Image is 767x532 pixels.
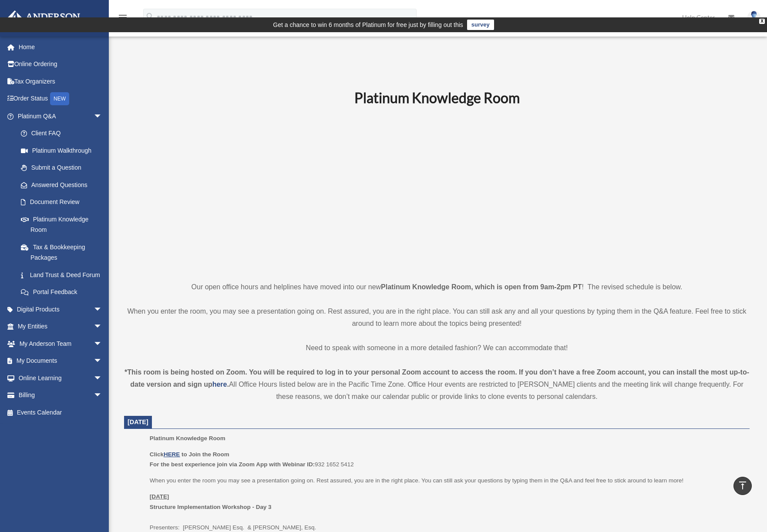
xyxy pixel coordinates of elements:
a: Order StatusNEW [6,90,115,108]
a: Events Calendar [6,404,115,421]
a: Tax Organizers [6,73,115,90]
span: arrow_drop_down [94,335,111,353]
a: vertical_align_top [733,477,752,495]
a: here [212,381,227,388]
a: Digital Productsarrow_drop_down [6,301,115,318]
iframe: 231110_Toby_KnowledgeRoom [306,118,568,265]
p: Our open office hours and helplines have moved into our new ! The revised schedule is below. [124,281,750,293]
span: [DATE] [128,418,148,425]
a: Platinum Walkthrough [12,142,115,159]
span: Platinum Knowledge Room [150,435,225,442]
span: arrow_drop_down [94,107,111,125]
span: arrow_drop_down [94,369,111,387]
strong: . [227,381,229,388]
a: Client FAQ [12,125,115,142]
a: Document Review [12,194,115,211]
b: For the best experience join via Zoom App with Webinar ID: [150,461,315,468]
a: menu [118,15,128,23]
p: When you enter the room you may see a presentation going on. Rest assured, you are in the right p... [150,475,743,486]
b: Structure Implementation Workshop - Day 3 [150,504,272,510]
a: Billingarrow_drop_down [6,387,115,404]
i: vertical_align_top [737,480,748,491]
a: Tax & Bookkeeping Packages [12,238,115,266]
a: Submit a Question [12,159,115,177]
strong: Platinum Knowledge Room, which is open from 9am-2pm PT [381,283,582,291]
b: Click [150,451,182,458]
a: survey [467,20,494,30]
a: Land Trust & Deed Forum [12,266,115,284]
p: When you enter the room, you may see a presentation going on. Rest assured, you are in the right ... [124,305,750,330]
u: [DATE] [150,493,169,500]
span: arrow_drop_down [94,387,111,405]
a: My Entitiesarrow_drop_down [6,318,115,335]
b: to Join the Room [182,451,229,458]
a: My Documentsarrow_drop_down [6,352,115,370]
a: Platinum Knowledge Room [12,211,111,238]
a: Platinum Q&Aarrow_drop_down [6,107,115,125]
span: arrow_drop_down [94,318,111,336]
b: Platinum Knowledge Room [354,89,520,106]
a: Online Ordering [6,56,115,73]
strong: *This room is being hosted on Zoom. You will be required to log in to your personal Zoom account ... [124,368,749,388]
i: menu [118,12,128,23]
a: Online Learningarrow_drop_down [6,369,115,387]
p: 932 1652 5412 [150,449,743,470]
a: My Anderson Teamarrow_drop_down [6,335,115,352]
a: Portal Feedback [12,284,115,301]
img: Anderson Advisors Platinum Portal [4,10,83,27]
span: arrow_drop_down [94,352,111,370]
div: close [759,19,765,24]
a: HERE [164,451,180,458]
div: Get a chance to win 6 months of Platinum for free just by filling out this [273,20,463,30]
div: NEW [50,92,69,105]
i: search [145,12,155,21]
img: User Pic [747,11,760,23]
div: All Office Hours listed below are in the Pacific Time Zone. Office Hour events are restricted to ... [124,366,750,403]
span: arrow_drop_down [94,301,111,318]
p: Need to speak with someone in a more detailed fashion? We can accommodate that! [124,342,750,354]
a: Home [6,38,115,56]
a: Answered Questions [12,176,115,194]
